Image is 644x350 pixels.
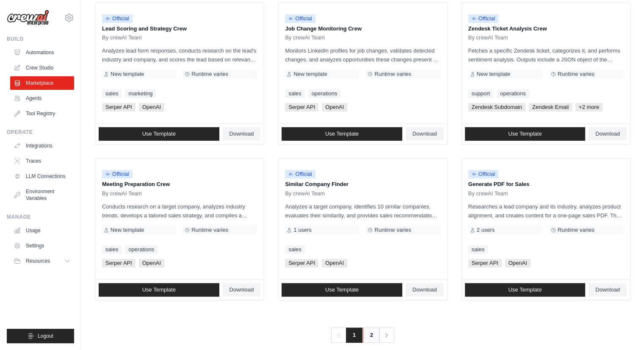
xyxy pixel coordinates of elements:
a: Download [406,127,444,141]
span: Runtime varies [191,71,228,78]
span: Official [468,170,499,178]
span: By crewAI Team [285,34,325,41]
span: 1 users [293,227,312,233]
span: Official [468,14,499,23]
p: Monitors LinkedIn profiles for job changes, validates detected changes, and analyzes opportunitie... [285,46,440,64]
a: Settings [10,239,74,253]
div: Manage [7,214,74,220]
a: Download [589,283,627,297]
a: Download [406,283,444,297]
span: Official [102,14,133,23]
a: Agents [10,92,74,105]
div: Build [7,36,74,42]
span: New template [111,227,144,233]
a: sales [102,245,122,254]
a: Traces [10,154,74,168]
p: Similar Company Finder [285,180,440,189]
span: Serper API [285,259,318,267]
span: Runtime varies [191,227,228,233]
span: Official [102,170,133,178]
a: Tool Registry [10,107,74,120]
span: OpenAI [139,259,164,267]
button: Logout [7,329,74,343]
a: sales [468,245,488,254]
span: New template [477,71,510,78]
p: Conducts research on a target company, analyzes industry trends, develops a tailored sales strate... [102,202,257,220]
a: Use Template [99,127,219,141]
span: New template [293,71,327,78]
span: +2 more [575,103,603,111]
span: Download [595,131,620,137]
span: Use Template [508,286,542,293]
a: Crew Studio [10,61,74,75]
nav: Pagination [331,328,394,343]
span: Download [595,286,620,293]
span: Download [412,286,437,293]
a: Marketplace [10,76,74,90]
span: Download [229,131,254,137]
p: Analyzes lead form responses, conducts research on the lead's industry and company, and scores th... [102,46,257,64]
span: Resources [26,258,50,264]
p: Generate PDF for Sales [468,180,623,189]
span: By crewAI Team [285,190,325,197]
span: Use Template [325,131,359,137]
a: sales [285,245,304,254]
a: Download [223,127,261,141]
span: OpenAI [505,259,531,267]
a: Use Template [282,127,402,141]
button: Resources [10,254,74,268]
span: 1 [346,328,362,343]
span: OpenAI [322,103,347,111]
span: Download [229,286,254,293]
p: Zendesk Ticket Analysis Crew [468,25,623,33]
p: Job Change Monitoring Crew [285,25,440,33]
p: Meeting Preparation Crew [102,180,257,189]
p: Fetches a specific Zendesk ticket, categorizes it, and performs sentiment analysis. Outputs inclu... [468,46,623,64]
span: Serper API [102,103,135,111]
span: By crewAI Team [102,34,142,41]
span: Serper API [285,103,318,111]
span: Runtime varies [374,227,411,233]
span: Use Template [142,286,176,293]
span: 2 users [477,227,495,233]
a: Download [589,127,627,141]
a: operations [497,89,529,98]
span: Serper API [468,259,502,267]
span: Runtime varies [374,71,411,78]
p: Researches a lead company and its industry, analyzes product alignment, and creates content for a... [468,202,623,220]
a: sales [285,89,304,98]
span: Zendesk Subdomain [468,103,525,111]
a: Use Template [99,283,219,297]
span: Official [285,170,315,178]
a: 2 [363,328,380,343]
span: Use Template [142,131,176,137]
a: Use Template [465,283,586,297]
p: Lead Scoring and Strategy Crew [102,25,257,33]
img: Logo [7,10,49,26]
div: Operate [7,129,74,136]
a: Integrations [10,139,74,153]
span: Zendesk Email [529,103,572,111]
a: Download [223,283,261,297]
a: operations [308,89,341,98]
span: OpenAI [139,103,164,111]
a: marketing [125,89,156,98]
span: Serper API [102,259,135,267]
a: sales [102,89,122,98]
span: OpenAI [322,259,347,267]
a: Use Template [465,127,586,141]
span: Runtime varies [558,227,594,233]
span: Use Template [325,286,359,293]
a: support [468,89,493,98]
span: Logout [38,333,53,339]
a: Usage [10,224,74,237]
span: New template [111,71,144,78]
span: Runtime varies [558,71,594,78]
span: By crewAI Team [468,34,508,41]
a: Use Template [282,283,402,297]
a: LLM Connections [10,169,74,183]
a: operations [125,245,158,254]
p: Analyzes a target company, identifies 10 similar companies, evaluates their similarity, and provi... [285,202,440,220]
span: By crewAI Team [468,190,508,197]
a: Environment Variables [10,185,74,205]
